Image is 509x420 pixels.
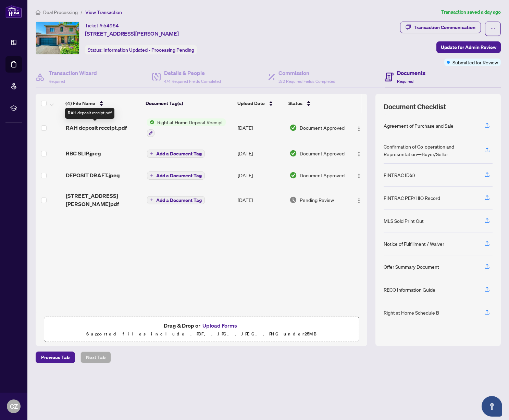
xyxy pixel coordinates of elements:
button: Open asap [482,396,502,417]
div: Notice of Fulfillment / Waiver [384,240,444,247]
img: IMG-W12405652_1.jpg [36,22,79,54]
img: Status Icon [147,118,154,126]
button: Update for Admin Review [436,41,501,53]
span: plus [150,174,153,177]
h4: Details & People [164,69,221,77]
div: Agreement of Purchase and Sale [384,122,454,129]
img: Logo [356,173,362,179]
span: [STREET_ADDRESS][PERSON_NAME] [85,29,179,38]
span: ellipsis [491,26,495,31]
span: Document Checklist [384,102,446,112]
span: Previous Tab [41,352,70,363]
article: Transaction saved a day ago [441,8,501,16]
div: Right at Home Schedule B [384,309,439,316]
button: Next Tab [80,352,111,363]
button: Add a Document Tag [147,195,205,204]
button: Logo [353,170,364,181]
p: Supported files include .PDF, .JPG, .JPEG, .PNG under 25 MB [48,330,355,338]
span: Information Updated - Processing Pending [103,47,194,53]
img: Document Status [289,196,297,204]
span: Update for Admin Review [441,42,496,53]
span: Document Approved [300,171,345,179]
span: Right at Home Deposit Receipt [154,118,226,126]
div: Status: [85,45,197,54]
div: MLS Sold Print Out [384,217,424,225]
button: Transaction Communication [400,22,481,33]
span: 54984 [103,23,119,29]
td: [DATE] [235,142,287,164]
button: Upload Forms [200,321,239,330]
h4: Commission [278,69,335,77]
div: RECO Information Guide [384,286,435,293]
div: Transaction Communication [414,22,475,33]
img: logo [5,5,22,18]
button: Logo [353,194,364,205]
button: Previous Tab [36,352,75,363]
h4: Documents [397,69,425,77]
div: FINTRAC PEP/HIO Record [384,194,440,202]
span: Drag & Drop orUpload FormsSupported files include .PDF, .JPG, .JPEG, .PNG under25MB [44,317,359,342]
button: Status IconRight at Home Deposit Receipt [147,118,226,137]
th: Document Tag(s) [143,94,235,113]
th: (4) File Name [63,94,143,113]
span: Required [49,79,65,84]
span: plus [150,198,153,202]
td: [DATE] [235,186,287,214]
span: Add a Document Tag [156,173,202,178]
span: 2/2 Required Fields Completed [278,79,335,84]
img: Logo [356,126,362,131]
span: plus [150,152,153,155]
span: (4) File Name [65,100,95,107]
div: FINTRAC ID(s) [384,171,415,179]
img: Document Status [289,150,297,157]
span: RAH deposit receipt.pdf [66,124,127,132]
button: Logo [353,122,364,133]
span: Pending Review [300,196,334,204]
span: DEPOSIT DRAFT.jpeg [66,171,120,179]
span: 4/4 Required Fields Completed [164,79,221,84]
button: Logo [353,148,364,159]
span: CZ [10,402,18,411]
li: / [80,8,83,16]
td: [DATE] [235,113,287,142]
span: home [36,10,40,15]
div: Ticket #: [85,22,119,29]
span: Submitted for Review [452,59,498,66]
button: Add a Document Tag [147,149,205,158]
h4: Transaction Wizard [49,69,97,77]
button: Add a Document Tag [147,171,205,180]
div: RAH deposit receipt.pdf [65,108,114,119]
span: View Transaction [85,9,122,15]
th: Upload Date [235,94,286,113]
span: Add a Document Tag [156,151,202,156]
td: [DATE] [235,164,287,186]
span: Deal Processing [43,9,78,15]
span: [STREET_ADDRESS][PERSON_NAME]pdf [66,192,141,208]
span: Status [288,100,302,107]
div: Confirmation of Co-operation and Representation—Buyer/Seller [384,143,476,158]
button: Add a Document Tag [147,196,205,204]
img: Document Status [289,124,297,131]
span: Required [397,79,413,84]
img: Logo [356,151,362,157]
span: Document Approved [300,124,345,131]
button: Add a Document Tag [147,171,205,180]
th: Status [286,94,348,113]
div: Offer Summary Document [384,263,439,270]
span: Upload Date [237,100,265,107]
img: Document Status [289,171,297,179]
button: Add a Document Tag [147,150,205,158]
span: Document Approved [300,150,345,157]
span: Add a Document Tag [156,198,202,203]
span: RBC SLIP.jpeg [66,149,101,157]
span: Drag & Drop or [164,321,239,330]
img: Logo [356,198,362,203]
